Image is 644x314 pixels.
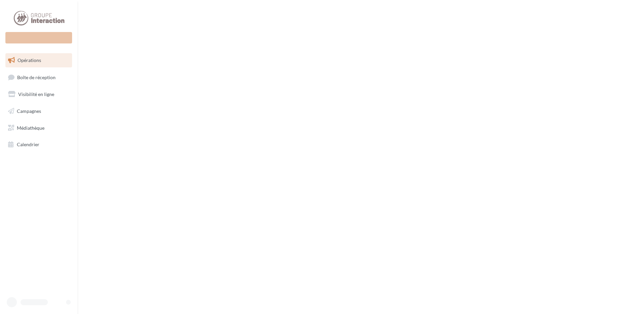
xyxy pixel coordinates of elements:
[17,108,41,114] span: Campagnes
[18,91,54,97] span: Visibilité en ligne
[17,142,39,147] span: Calendrier
[4,53,73,67] a: Opérations
[4,87,73,101] a: Visibilité en ligne
[4,121,73,135] a: Médiathèque
[17,74,56,80] span: Boîte de réception
[17,125,44,130] span: Médiathèque
[5,32,72,43] div: Nouvelle campagne
[4,70,73,85] a: Boîte de réception
[18,57,41,63] span: Opérations
[4,137,73,152] a: Calendrier
[4,104,73,118] a: Campagnes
